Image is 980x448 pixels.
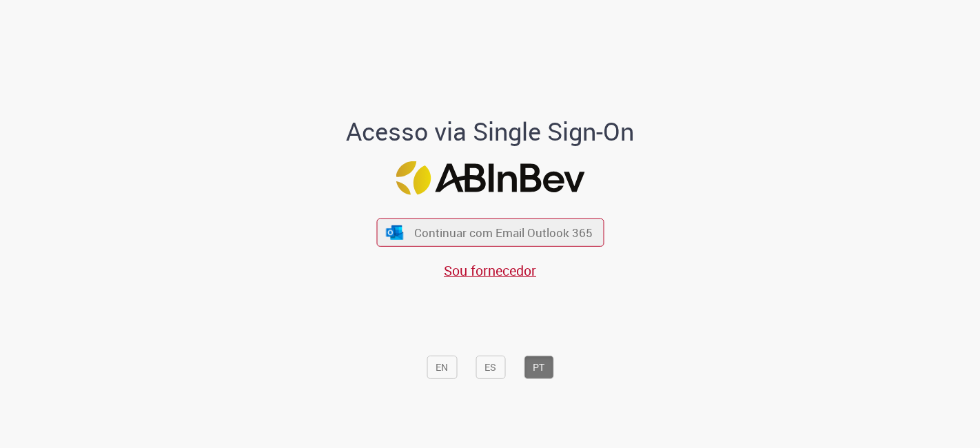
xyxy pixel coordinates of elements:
button: PT [524,356,553,379]
button: EN [427,356,457,379]
button: ES [476,356,505,379]
h1: Acesso via Single Sign-On [299,117,682,145]
img: ícone Azure/Microsoft 360 [385,225,405,240]
button: ícone Azure/Microsoft 360 Continuar com Email Outlook 365 [376,218,604,247]
span: Continuar com Email Outlook 365 [414,225,593,241]
a: Sou fornecedor [444,261,536,280]
img: Logo ABInBev [396,161,584,195]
